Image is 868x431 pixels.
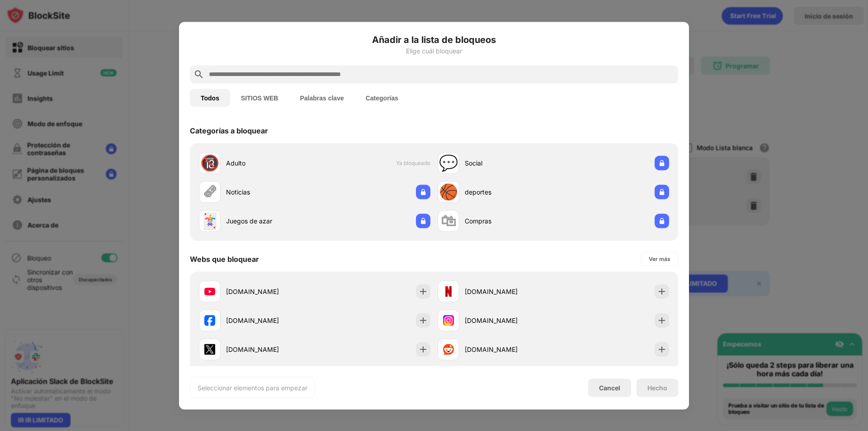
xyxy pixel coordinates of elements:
[202,183,217,201] div: 🗞
[226,316,315,325] div: [DOMAIN_NAME]
[289,89,354,107] button: Palabras clave
[200,212,219,230] div: 🃏
[439,183,458,201] div: 🏀
[396,160,430,166] span: Ya bloqueado
[439,154,458,172] div: 💬
[226,345,315,354] div: [DOMAIN_NAME]
[226,287,315,296] div: [DOMAIN_NAME]
[443,344,454,355] img: favicons
[226,158,315,168] div: Adulto
[647,384,667,391] div: Hecho
[465,345,553,354] div: [DOMAIN_NAME]
[465,187,553,197] div: deportes
[204,344,215,355] img: favicons
[190,126,268,135] div: Categorías a bloquear
[443,286,454,297] img: favicons
[441,212,456,230] div: 🛍
[204,286,215,297] img: favicons
[190,33,678,46] h6: Añadir a la lista de bloqueos
[226,216,315,226] div: Juegos de azar
[465,216,553,226] div: Compras
[200,154,219,172] div: 🔞
[198,383,307,392] div: Seleccionar elementos para empezar
[190,254,259,263] div: Webs que bloquear
[230,89,289,107] button: SITIOS WEB
[190,89,230,107] button: Todos
[465,316,553,325] div: [DOMAIN_NAME]
[443,315,454,326] img: favicons
[599,384,620,392] div: Cancel
[190,47,678,54] div: Elige cuál bloquear
[193,69,204,80] img: search.svg
[649,254,670,263] div: Ver más
[465,287,553,296] div: [DOMAIN_NAME]
[465,158,553,168] div: Social
[355,89,409,107] button: Categorías
[204,315,215,326] img: favicons
[226,187,315,197] div: Noticias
